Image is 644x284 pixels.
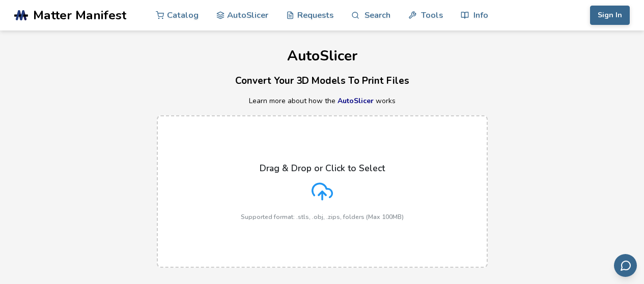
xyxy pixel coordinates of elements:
button: Sign In [590,6,630,25]
button: Send feedback via email [614,254,637,277]
p: Drag & Drop or Click to Select [260,163,385,173]
p: Supported format: .stls, .obj, .zips, folders (Max 100MB) [241,213,404,220]
span: Matter Manifest [33,8,126,22]
a: AutoSlicer [338,96,374,106]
